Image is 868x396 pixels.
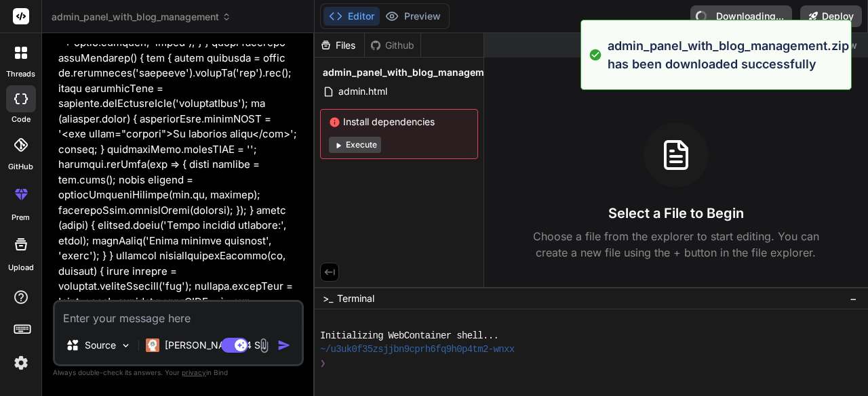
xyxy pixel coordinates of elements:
span: ❯ [320,357,326,371]
label: GitHub [8,161,33,173]
span: ~/u3uk0f35zsjjbn9cprh6fq9h0p4tm2-wnxx [320,343,515,357]
button: Downloading... [690,5,792,27]
button: Execute [329,137,381,153]
label: code [12,114,31,125]
button: Deploy [800,5,862,27]
label: prem [12,212,30,223]
span: admin.html [337,83,389,100]
p: admin_panel_with_blog_management.zip has been downloaded successfully [608,37,849,73]
span: Install dependencies [329,115,469,129]
p: Choose a file from the explorer to start editing. You can create a new file using the + button in... [524,228,828,261]
span: admin_panel_with_blog_management [323,66,499,79]
span: admin_panel_with_blog_management [52,10,231,24]
img: Pick Models [120,340,132,351]
p: Always double-check its answers. Your in Bind [53,366,304,379]
span: Initializing WebContainer shell... [320,329,498,343]
span: Terminal [337,292,374,305]
img: icon [277,338,291,352]
span: − [850,292,857,305]
p: [PERSON_NAME] 4 S.. [165,338,266,352]
img: Claude 4 Sonnet [146,338,159,352]
h3: Select a File to Begin [608,204,744,223]
img: settings [9,351,33,374]
div: Github [365,39,420,52]
span: privacy [182,368,206,376]
img: attachment [256,338,272,353]
p: Source [85,338,116,352]
div: Files [315,39,364,52]
span: >_ [323,292,333,305]
label: Upload [8,262,34,273]
button: Editor [323,7,380,26]
button: Preview [380,7,446,26]
label: threads [6,68,35,80]
button: − [847,288,860,309]
img: alert [589,37,602,73]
